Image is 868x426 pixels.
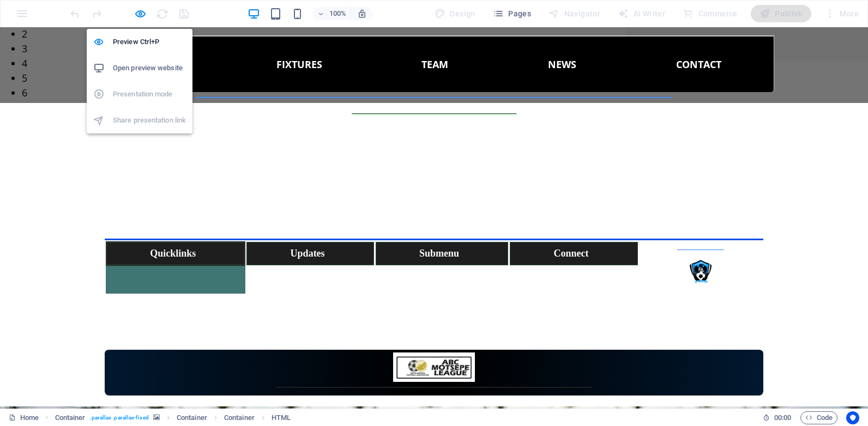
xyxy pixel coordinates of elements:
[509,214,638,239] a: Trigger 4
[329,7,346,20] h6: 100%
[291,221,325,232] strong: Updates
[846,411,859,424] button: Usercentrics
[150,221,196,232] strong: Quicklinks
[553,221,588,232] strong: Connect
[662,18,736,56] a: Contact
[262,18,336,56] a: Fixtures
[782,413,783,422] span: :
[224,411,255,424] span: Click to select. Double-click to edit
[89,411,148,424] span: . parallax .parallax-fixed
[55,411,291,424] nav: breadcrumb
[113,35,186,48] h6: Preview Ctrl+P
[375,214,509,239] a: Trigger 3
[153,415,160,421] i: This element contains a background
[800,411,837,424] button: Code
[132,18,191,56] a: Home
[272,411,291,424] span: Click to select. Double-click to edit
[534,18,590,56] a: news
[489,5,535,22] button: Pages
[763,411,792,424] h6: Session time
[106,214,245,239] a: Quicklinks
[805,411,833,424] span: Code
[407,18,462,56] a: Team
[774,411,791,424] span: 00 00
[493,8,531,19] span: Pages
[9,411,39,424] a: Click to cancel selection. Double-click to open Pages
[419,221,459,232] strong: Submenu
[312,7,351,20] button: 100%
[55,411,86,424] span: Click to select. Double-click to edit
[177,411,207,424] span: Click to select. Double-click to edit
[246,214,374,239] a: Trigger 2
[113,62,186,75] h6: Open preview website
